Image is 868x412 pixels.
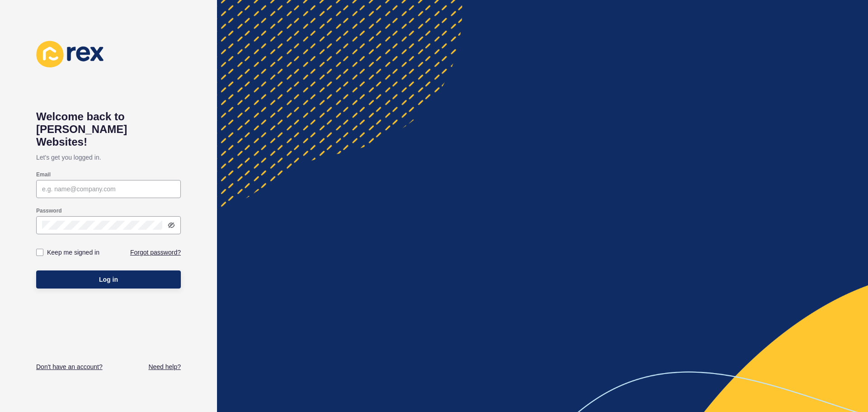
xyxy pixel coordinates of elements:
[36,270,181,289] button: Log in
[130,248,181,257] a: Forgot password?
[148,362,181,371] a: Need help?
[42,185,175,194] input: e.g. name@company.com
[36,148,181,166] p: Let's get you logged in.
[36,110,181,148] h1: Welcome back to [PERSON_NAME] Websites!
[36,171,51,178] label: Email
[47,248,99,257] label: Keep me signed in
[36,207,62,214] label: Password
[99,275,118,284] span: Log in
[36,362,103,371] a: Don't have an account?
